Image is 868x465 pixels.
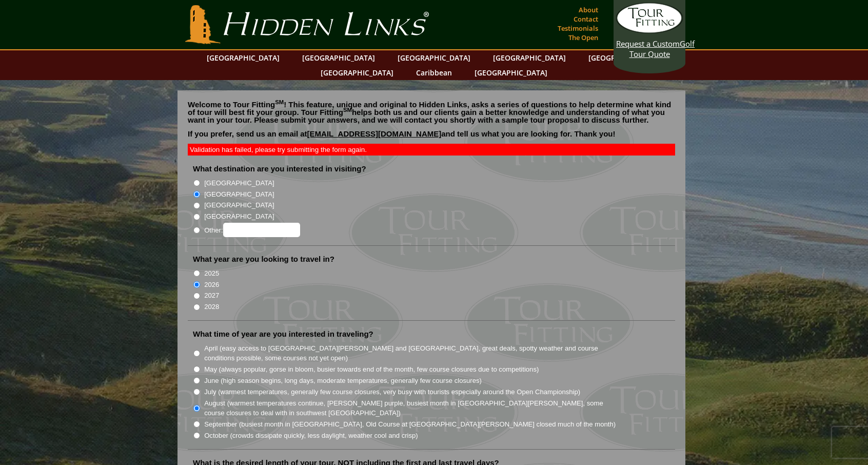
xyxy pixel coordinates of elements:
[204,280,219,290] label: 2026
[566,30,601,45] a: The Open
[204,178,274,188] label: [GEOGRAPHIC_DATA]
[188,130,675,145] p: If you prefer, send us an email at and tell us what you are looking for. Thank you!
[411,65,457,80] a: Caribbean
[469,65,553,80] a: [GEOGRAPHIC_DATA]
[204,200,274,210] label: [GEOGRAPHIC_DATA]
[193,254,334,264] label: What year are you looking to travel in?
[275,99,284,105] sup: SM
[204,211,274,222] label: [GEOGRAPHIC_DATA]
[204,398,617,418] label: August (warmest temperatures continue, [PERSON_NAME] purple, busiest month in [GEOGRAPHIC_DATA][P...
[204,431,418,441] label: October (crowds dissipate quickly, less daylight, weather cool and crisp)
[204,419,616,430] label: September (busiest month in [GEOGRAPHIC_DATA], Old Course at [GEOGRAPHIC_DATA][PERSON_NAME] close...
[297,50,380,65] a: [GEOGRAPHIC_DATA]
[583,50,666,65] a: [GEOGRAPHIC_DATA]
[204,189,274,200] label: [GEOGRAPHIC_DATA]
[223,223,300,237] input: Other:
[315,65,399,80] a: [GEOGRAPHIC_DATA]
[204,376,482,386] label: June (high season begins, long days, moderate temperatures, generally few course closures)
[488,50,571,65] a: [GEOGRAPHIC_DATA]
[188,101,675,124] p: Welcome to Tour Fitting ! This feature, unique and original to Hidden Links, asks a series of que...
[555,21,601,35] a: Testimonials
[204,343,617,363] label: April (easy access to [GEOGRAPHIC_DATA][PERSON_NAME] and [GEOGRAPHIC_DATA], great deals, spotty w...
[204,268,219,279] label: 2025
[392,50,476,65] a: [GEOGRAPHIC_DATA]
[204,387,580,397] label: July (warmest temperatures, generally few course closures, very busy with tourists especially aro...
[188,144,675,156] div: Validation has failed, please try submitting the form again.
[204,290,219,301] label: 2027
[193,329,373,339] label: What time of year are you interested in traveling?
[193,164,366,174] label: What destination are you interested in visiting?
[204,302,219,312] label: 2028
[343,107,352,113] sup: SM
[576,3,601,17] a: About
[616,3,683,59] a: Request a CustomGolf Tour Quote
[202,50,285,65] a: [GEOGRAPHIC_DATA]
[204,364,539,375] label: May (always popular, gorse in bloom, busier towards end of the month, few course closures due to ...
[307,129,442,138] a: [EMAIL_ADDRESS][DOMAIN_NAME]
[616,38,680,49] span: Request a Custom
[571,12,601,26] a: Contact
[204,223,300,237] label: Other:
